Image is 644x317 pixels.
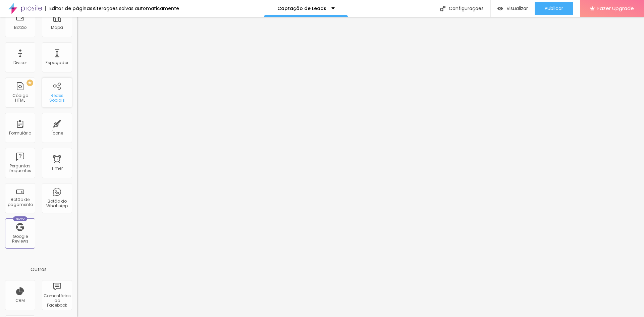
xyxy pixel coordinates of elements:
[491,2,535,15] button: Visualizar
[77,17,644,317] iframe: Editor
[7,93,33,103] div: Código HTML
[93,6,179,11] div: Alterações salvas automaticamente
[535,2,573,15] button: Publicar
[51,166,63,171] div: Timer
[45,6,93,11] div: Editor de páginas
[7,234,33,244] div: Google Reviews
[545,6,563,11] span: Publicar
[13,216,28,221] div: Novo
[13,60,27,65] div: Divisor
[7,164,33,173] div: Perguntas frequentes
[597,5,634,11] span: Fazer Upgrade
[506,6,528,11] span: Visualizar
[15,298,25,303] div: CRM
[9,131,31,136] div: Formulário
[277,6,326,11] p: Captação de Leads
[46,60,68,65] div: Espaçador
[7,197,33,207] div: Botão de pagamento
[51,25,63,30] div: Mapa
[497,6,503,11] img: view-1.svg
[51,131,63,136] div: Ícone
[440,6,445,11] img: Icone
[14,25,26,30] div: Botão
[44,93,70,103] div: Redes Sociais
[44,199,70,209] div: Botão do WhatsApp
[44,294,70,308] div: Comentários do Facebook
